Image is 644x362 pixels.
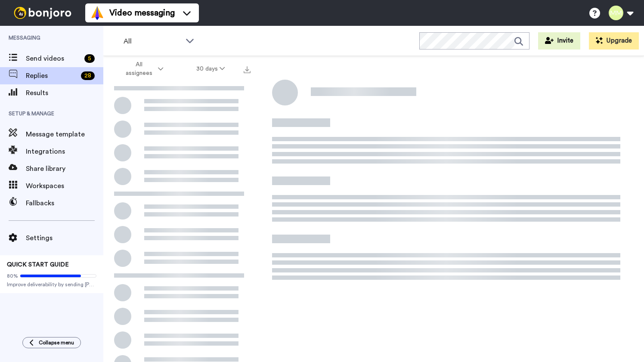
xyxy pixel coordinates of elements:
span: Fallbacks [26,198,103,208]
span: Integrations [26,146,103,157]
span: Workspaces [26,181,103,191]
button: Upgrade [589,32,639,50]
span: Results [26,88,103,98]
div: 5 [84,54,95,63]
span: QUICK START GUIDE [7,262,69,268]
span: Video messaging [109,7,175,19]
span: Send videos [26,53,81,64]
button: 30 days [180,61,241,77]
span: Message template [26,129,103,139]
img: vm-color.svg [90,6,104,20]
span: 80% [7,272,18,279]
button: Collapse menu [22,337,81,348]
img: export.svg [244,66,251,73]
button: Invite [538,32,580,50]
span: Settings [26,233,103,243]
div: 28 [81,71,95,80]
span: Improve deliverability by sending [PERSON_NAME]’s from your own email [7,281,96,288]
span: Collapse menu [39,339,74,346]
button: Export all results that match these filters now. [241,62,253,75]
span: All assignees [121,60,156,77]
img: bj-logo-header-white.svg [10,7,75,19]
span: Replies [26,71,77,81]
button: All assignees [105,57,180,81]
span: Share library [26,164,103,174]
span: All [124,36,181,46]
